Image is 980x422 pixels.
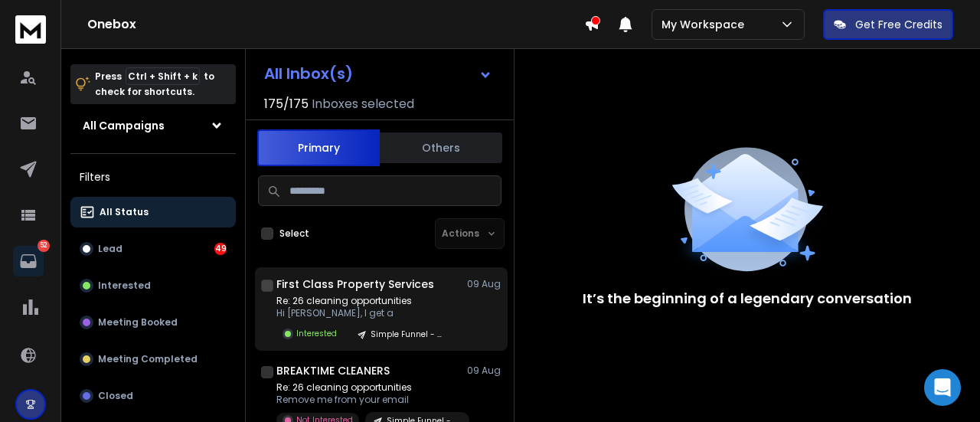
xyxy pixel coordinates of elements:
button: Meeting Completed [70,344,236,375]
button: Meeting Booked [70,307,236,338]
p: 09 Aug [467,278,501,290]
p: 52 [38,240,50,252]
p: Interested [296,328,337,339]
button: All Status [70,197,236,227]
p: Lead [98,243,122,255]
p: Closed [98,390,133,402]
p: Get Free Credits [855,17,942,32]
button: Interested [70,270,236,301]
h1: All Campaigns [83,118,165,133]
p: All Status [100,206,149,218]
label: Select [279,227,309,240]
p: Remove me from your email [276,394,460,406]
p: Re: 26 cleaning opportunities [276,381,460,394]
p: Hi [PERSON_NAME], I get a [276,307,453,319]
p: Press to check for shortcuts. [95,69,214,100]
h1: First Class Property Services [276,276,434,292]
img: logo [15,15,46,44]
p: My Workspace [661,17,750,32]
p: Simple Funnel - CC - Lead Magnet [371,329,444,340]
span: Ctrl + Shift + k [126,67,200,85]
h1: Onebox [87,15,584,34]
h1: BREAKTIME CLEANERS [276,363,390,378]
div: Open Intercom Messenger [924,369,961,406]
span: 175 / 175 [264,95,309,113]
p: 09 Aug [467,365,501,377]
h1: All Inbox(s) [264,66,353,81]
p: Meeting Completed [98,353,198,365]
div: 49 [214,243,227,255]
button: Get Free Credits [823,9,953,40]
button: All Campaigns [70,110,236,141]
p: It’s the beginning of a legendary conversation [583,288,912,309]
h3: Inboxes selected [312,95,414,113]
button: Lead49 [70,234,236,264]
button: All Inbox(s) [252,58,505,89]
button: Closed [70,381,236,411]
p: Meeting Booked [98,316,178,329]
h3: Filters [70,166,236,188]
p: Interested [98,280,151,292]
a: 52 [13,246,44,276]
button: Others [380,131,502,165]
p: Re: 26 cleaning opportunities [276,295,453,307]
button: Primary [257,129,380,166]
